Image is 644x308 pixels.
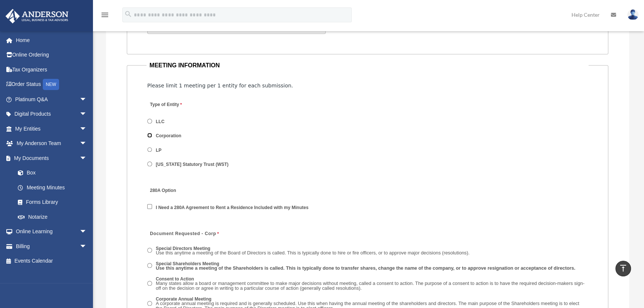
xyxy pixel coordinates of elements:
span: Use this anytime a meeting of the Board of Directors is called. This is typically done to hire or... [156,250,470,256]
span: Document Requested - Corp [150,231,216,236]
a: Box [10,166,98,180]
label: LLC [154,118,167,125]
label: Type of Entity [147,100,218,110]
label: [US_STATE] Statutory Trust (WST) [154,161,231,168]
a: Digital Productsarrow_drop_down [5,107,98,122]
label: Special Directors Meeting [154,245,472,257]
span: arrow_drop_down [80,107,94,122]
a: My Anderson Teamarrow_drop_down [5,136,98,151]
a: Online Ordering [5,48,98,62]
a: Order StatusNEW [5,77,98,92]
span: arrow_drop_down [80,92,94,107]
a: Billingarrow_drop_down [5,239,98,254]
img: Anderson Advisors Platinum Portal [3,9,71,23]
a: Home [5,33,98,48]
span: arrow_drop_down [80,136,94,151]
a: My Documentsarrow_drop_down [5,151,98,166]
span: Use this anytime a meeting of the Shareholders is called. This is typically done to transfer shar... [156,265,575,271]
span: Many states allow a board or management committee to make major decisions without meeting, called... [156,280,585,291]
a: Online Learningarrow_drop_down [5,224,98,239]
a: Notarize [10,209,98,224]
span: arrow_drop_down [80,239,94,254]
label: Corporation [154,133,184,139]
a: vertical_align_top [615,261,631,276]
a: My Entitiesarrow_drop_down [5,121,98,136]
label: I Need a 280A Agreement to Rent a Residence Included with my Minutes [154,204,311,211]
a: Meeting Minutes [10,180,94,195]
a: Tax Organizers [5,62,98,77]
label: LP [154,147,164,154]
div: NEW [43,79,59,90]
i: vertical_align_top [619,264,628,273]
label: Special Shareholders Meeting [154,260,578,272]
a: Platinum Q&Aarrow_drop_down [5,92,98,107]
i: menu [100,10,109,19]
a: Forms Library [10,195,98,210]
span: Please limit 1 meeting per 1 entity for each submission. [147,83,293,89]
legend: MEETING INFORMATION [146,60,589,71]
label: Consent to Action [154,276,588,292]
span: arrow_drop_down [80,121,94,137]
label: 280A Option [147,186,218,196]
i: search [124,10,132,18]
a: menu [100,13,109,19]
span: arrow_drop_down [80,224,94,240]
a: Events Calendar [5,254,98,269]
span: arrow_drop_down [80,151,94,166]
img: User Pic [627,9,638,20]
